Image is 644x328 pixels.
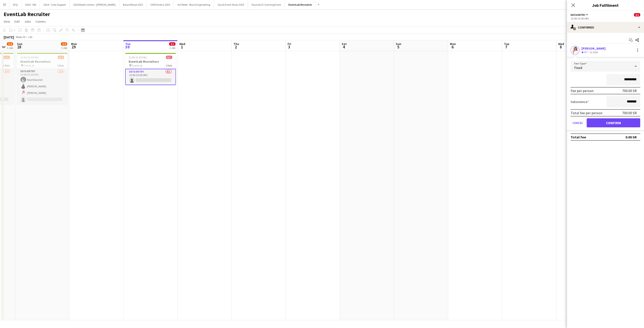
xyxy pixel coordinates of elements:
[169,42,175,46] span: 0/1
[125,53,176,85] app-job-card: 13:00-22:00 (9h)0/1EventLab Recruiters EventLab1 RoleData Entry0/113:00-22:00 (9h)
[233,44,239,50] span: 2
[17,42,22,46] span: Sun
[287,44,291,50] span: 3
[61,42,67,46] span: 3/4
[24,19,31,24] span: Jobs
[7,42,13,46] span: 3/4
[4,19,10,24] span: View
[61,46,67,50] div: 1 Job
[179,44,185,50] span: 1
[557,44,564,50] span: 8
[125,69,176,85] app-card-role: Data Entry0/113:00-22:00 (9h)
[166,64,172,67] span: 1 Role
[125,42,131,46] span: Tue
[125,59,176,64] h3: EventLab Recruiters
[504,42,509,46] span: Tue
[450,42,456,46] span: Mon
[503,44,509,50] span: 7
[625,135,637,139] div: 0.00 SR
[9,0,22,9] button: SFQ
[179,42,185,46] span: Wed
[22,19,33,24] a: Jobs
[14,19,20,24] span: Edit
[125,44,131,50] span: 30
[4,11,50,18] h1: EventLab Recruiter
[58,64,64,67] span: 1 Role
[132,64,143,67] span: EventLab
[40,0,70,9] button: SS24 - Crew Support
[342,42,347,46] span: Sat
[571,17,640,20] div: 13:00-22:00 (9h)
[288,42,291,46] span: Fri
[36,19,46,24] span: Comms
[169,46,175,50] div: 1 Job
[174,0,214,9] button: Art Week - Black Engineering
[571,111,602,115] div: Total fee per person
[571,13,589,17] button: Data Entry
[147,0,174,9] button: ONYX Arena 2025
[567,22,644,33] div: Confirmed
[587,118,640,127] button: Confirm
[395,44,401,50] span: 5
[233,42,239,46] span: Thu
[571,100,589,104] label: Subsistence
[2,19,12,24] a: View
[571,88,594,93] div: Fee per person
[4,56,10,59] span: 3/4
[24,64,34,67] span: EventLab
[3,64,10,67] span: 1 Role
[622,111,637,115] div: 700.00 SR
[22,0,40,9] button: SS24 - VIB
[71,42,77,46] span: Mon
[558,42,564,46] span: Wed
[582,46,606,50] div: [PERSON_NAME]
[13,19,22,24] a: Edit
[571,135,586,139] div: Total fee
[622,88,637,93] div: 700.00 SR
[166,56,172,59] span: 0/1
[4,35,14,39] div: [DATE]
[58,56,64,59] span: 3/4
[15,35,26,39] span: Week 39
[571,13,585,17] span: Data Entry
[129,56,147,59] span: 13:00-22:00 (9h)
[16,44,22,50] span: 28
[341,44,347,50] span: 4
[17,69,68,104] app-card-role: Data Entry3/413:00-22:00 (9h)Nouf Aloudah[PERSON_NAME][PERSON_NAME]
[285,0,316,9] button: EventLab Recruiter
[248,0,285,9] button: Hyundai E-Gaming Event
[449,44,456,50] span: 6
[7,46,13,50] div: 1 Job
[17,59,68,64] h3: EventLab Recruiters
[589,50,599,54] div: 12.1km
[17,53,68,104] app-job-card: 13:00-22:00 (9h)3/4EventLab Recruiters EventLab1 RoleData Entry3/413:00-22:00 (9h)Nouf Aloudah[PE...
[21,56,39,59] span: 13:00-22:00 (9h)
[214,0,248,9] button: Saudi Event Show 2025
[70,44,77,50] span: 29
[34,19,48,24] a: Comms
[119,0,147,9] button: Balad Beast 2025
[574,65,582,70] span: Fixed
[28,35,32,39] div: +03
[584,50,588,54] span: 4.7
[396,42,401,46] span: Sun
[571,118,585,127] button: Cancel
[70,0,119,9] button: SS24 Booth Ushers - [PERSON_NAME]
[567,2,644,8] h3: Job Fulfilment
[634,13,640,17] span: 0/1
